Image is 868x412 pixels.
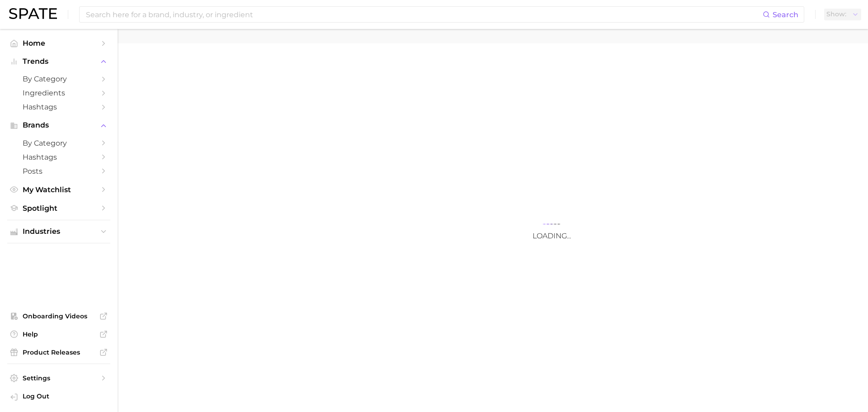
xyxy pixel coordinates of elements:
span: Home [23,39,95,47]
a: by Category [7,136,110,150]
a: Settings [7,371,110,385]
span: Ingredients [23,89,95,97]
span: Industries [23,227,95,236]
a: Onboarding Videos [7,309,110,323]
span: Hashtags [23,153,95,161]
a: Log out. Currently logged in with e-mail faith.wilansky@loreal.com. [7,389,110,405]
span: Search [773,10,798,19]
a: Help [7,327,110,341]
a: Ingredients [7,86,110,100]
span: Settings [23,374,95,382]
input: Search here for a brand, industry, or ingredient [85,7,763,22]
h3: Loading... [461,232,642,240]
span: Spotlight [23,204,95,213]
a: Product Releases [7,346,110,359]
span: Posts [23,167,95,175]
span: Log Out [23,392,103,400]
span: by Category [23,139,95,147]
button: Trends [7,55,110,68]
span: Trends [23,57,95,66]
span: My Watchlist [23,185,95,194]
a: My Watchlist [7,183,110,197]
button: Industries [7,225,110,238]
span: Show [826,12,846,17]
a: by Category [7,72,110,86]
button: Brands [7,118,110,132]
a: Hashtags [7,100,110,114]
span: by Category [23,75,95,83]
button: Show [824,9,861,20]
span: Onboarding Videos [23,312,95,320]
a: Home [7,36,110,50]
span: Help [23,330,95,338]
span: Product Releases [23,348,95,356]
span: Brands [23,121,95,129]
span: Hashtags [23,103,95,111]
a: Hashtags [7,150,110,164]
img: SPATE [9,8,57,19]
a: Posts [7,164,110,178]
a: Spotlight [7,201,110,215]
